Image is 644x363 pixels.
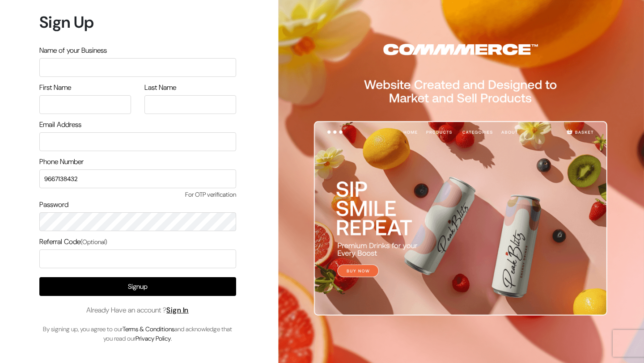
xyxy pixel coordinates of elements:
[166,305,189,315] a: Sign In
[39,119,81,130] label: Email Address
[39,13,236,32] h1: Sign Up
[39,277,236,296] button: Signup
[39,156,84,167] label: Phone Number
[39,45,107,56] label: Name of your Business
[39,82,71,93] label: First Name
[144,82,176,93] label: Last Name
[39,199,68,210] label: Password
[136,334,171,342] a: Privacy Policy
[39,325,236,343] p: By signing up, you agree to our and acknowledge that you read our .
[80,238,107,246] span: (Optional)
[39,236,107,247] label: Referral Code
[86,305,189,316] span: Already Have an account ?
[39,190,236,199] span: For OTP verification
[123,325,174,333] a: Terms & Conditions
